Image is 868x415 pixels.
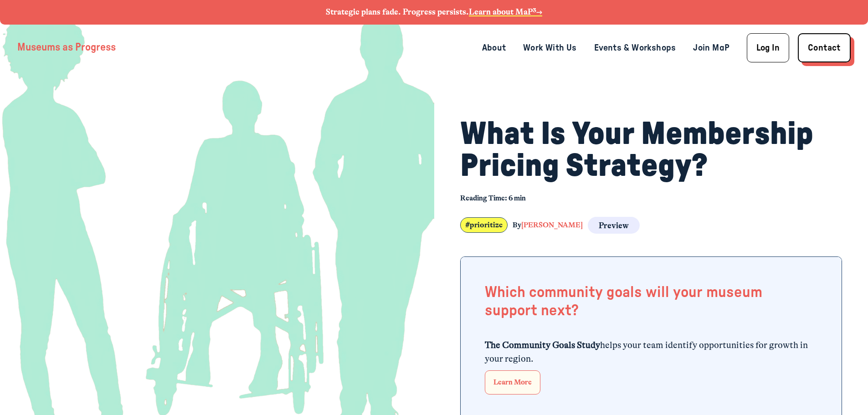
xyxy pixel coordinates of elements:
[460,217,508,233] a: #prioritize
[469,7,542,16] a: Learn about MaP³→
[482,41,506,55] a: About
[521,221,583,229] a: [PERSON_NAME]
[523,41,576,55] a: Work With Us
[485,340,600,350] strong: The Community Goals Study
[693,41,729,55] a: Join MaP
[460,191,842,205] div: 6 min
[592,219,636,232] span: Preview
[485,283,817,320] h4: Which community goals will your museum support next?
[594,41,676,55] a: Events & Workshops
[485,338,817,366] p: helps your team identify opportunities for growth in your region.
[460,118,842,182] h1: What Is Your Membership Pricing Strategy?
[485,370,540,395] a: Learn More
[17,42,116,53] a: Museums as Progress
[513,220,583,231] div: By
[747,33,789,62] a: Log In
[798,33,851,62] a: Contact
